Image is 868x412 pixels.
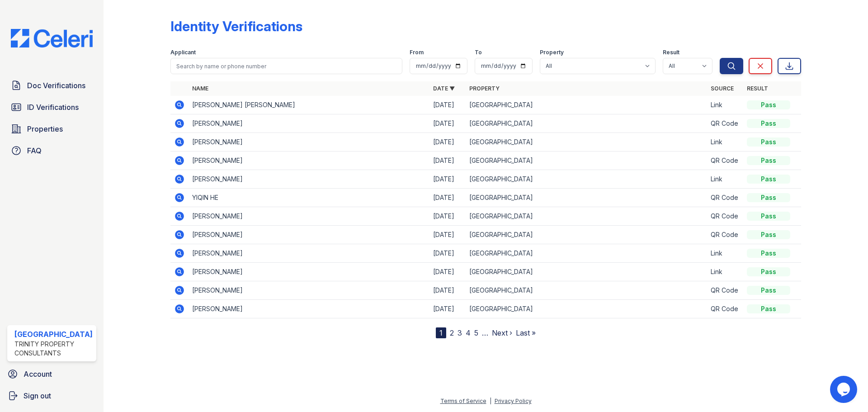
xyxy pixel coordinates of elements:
td: Link [707,133,743,152]
a: FAQ [7,142,96,160]
div: Pass [747,304,790,313]
div: Trinity Property Consultants [14,340,93,358]
span: ID Verifications [27,102,79,113]
label: To [475,49,482,56]
td: Link [707,170,743,189]
td: [PERSON_NAME] [189,114,429,133]
td: [PERSON_NAME] [189,244,429,263]
label: Property [540,49,564,56]
a: Doc Verifications [7,76,96,95]
div: | [490,398,491,404]
span: Doc Verifications [27,80,85,91]
a: Last » [516,328,536,337]
div: Pass [747,230,790,239]
td: [DATE] [429,281,466,300]
td: [GEOGRAPHIC_DATA] [466,114,707,133]
label: Applicant [170,49,196,56]
a: ID Verifications [7,98,96,116]
td: [GEOGRAPHIC_DATA] [466,189,707,207]
td: [DATE] [429,263,466,281]
td: [GEOGRAPHIC_DATA] [466,244,707,263]
td: [GEOGRAPHIC_DATA] [466,152,707,170]
td: [DATE] [429,207,466,226]
a: 4 [466,328,471,337]
td: QR Code [707,281,743,300]
td: [DATE] [429,96,466,114]
div: Pass [747,175,790,184]
a: Name [192,85,208,92]
a: Privacy Policy [495,398,532,404]
td: Link [707,96,743,114]
td: [GEOGRAPHIC_DATA] [466,281,707,300]
td: [DATE] [429,300,466,318]
a: 2 [450,328,454,337]
div: Pass [747,137,790,147]
td: [PERSON_NAME] [189,133,429,152]
a: Date ▼ [433,85,455,92]
td: [DATE] [429,170,466,189]
td: [GEOGRAPHIC_DATA] [466,226,707,244]
div: Pass [747,267,790,276]
div: Identity Verifications [170,18,302,34]
td: [GEOGRAPHIC_DATA] [466,263,707,281]
div: Pass [747,100,790,109]
div: 1 [436,327,446,338]
td: [DATE] [429,133,466,152]
td: [PERSON_NAME] [189,300,429,318]
td: [GEOGRAPHIC_DATA] [466,300,707,318]
td: Link [707,244,743,263]
td: [DATE] [429,114,466,133]
td: [PERSON_NAME] [189,263,429,281]
input: Search by name or phone number [170,58,402,74]
span: Properties [27,123,63,134]
a: Next › [492,328,512,337]
td: [PERSON_NAME] [PERSON_NAME] [189,96,429,114]
a: Result [747,85,768,92]
td: [GEOGRAPHIC_DATA] [466,170,707,189]
div: Pass [747,193,790,202]
td: QR Code [707,226,743,244]
span: Sign out [24,390,51,401]
a: Property [469,85,500,92]
a: Account [4,365,100,383]
td: QR Code [707,207,743,226]
td: [PERSON_NAME] [189,170,429,189]
td: [GEOGRAPHIC_DATA] [466,207,707,226]
span: FAQ [27,145,42,156]
a: Source [711,85,734,92]
td: Link [707,263,743,281]
td: [GEOGRAPHIC_DATA] [466,133,707,152]
td: [PERSON_NAME] [189,207,429,226]
div: Pass [747,212,790,221]
td: YIQIN HE [189,189,429,207]
div: Pass [747,249,790,258]
td: QR Code [707,300,743,318]
td: [PERSON_NAME] [189,152,429,170]
span: Account [24,369,52,379]
td: [DATE] [429,152,466,170]
td: QR Code [707,114,743,133]
a: Sign out [4,387,100,405]
img: CE_Logo_Blue-a8612792a0a2168367f1c8372b55b34899dd931a85d93a1a3d3e32e68fde9ad4.png [4,29,100,47]
span: … [482,327,488,338]
td: [DATE] [429,226,466,244]
td: [DATE] [429,189,466,207]
div: Pass [747,286,790,295]
td: QR Code [707,152,743,170]
label: Result [663,49,679,56]
div: [GEOGRAPHIC_DATA] [14,329,93,340]
a: 5 [474,328,478,337]
iframe: chat widget [830,376,859,403]
td: QR Code [707,189,743,207]
td: [GEOGRAPHIC_DATA] [466,96,707,114]
a: Terms of Service [440,398,486,404]
a: Properties [7,120,96,138]
td: [PERSON_NAME] [189,281,429,300]
div: Pass [747,156,790,165]
td: [DATE] [429,244,466,263]
td: [PERSON_NAME] [189,226,429,244]
a: 3 [458,328,462,337]
div: Pass [747,119,790,128]
label: From [410,49,424,56]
